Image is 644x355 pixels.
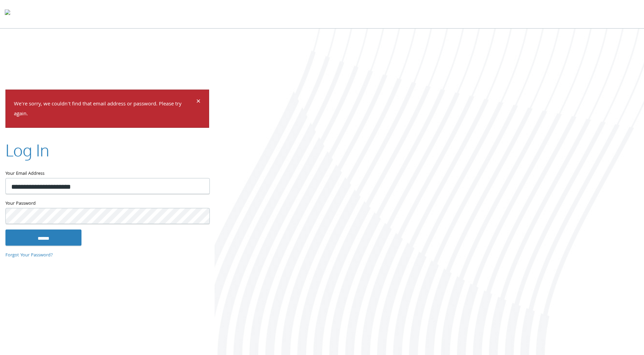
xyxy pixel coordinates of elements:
[14,100,195,119] p: We're sorry, we couldn't find that email address or password. Please try again.
[5,252,53,259] a: Forgot Your Password?
[196,96,201,109] span: ×
[5,7,10,21] img: todyl-logo-dark.svg
[5,138,49,161] h2: Log In
[5,199,209,208] label: Your Password
[196,98,201,106] button: Dismiss alert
